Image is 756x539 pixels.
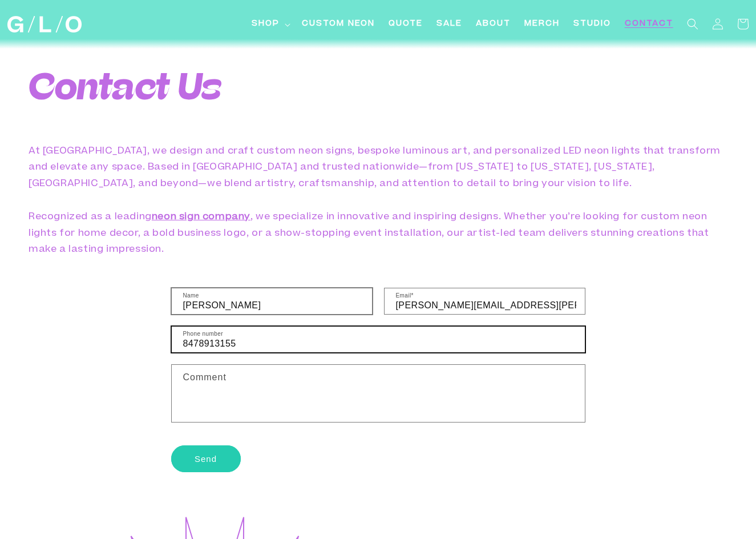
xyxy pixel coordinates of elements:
[573,18,611,30] span: Studio
[7,16,82,33] img: GLO Studio
[172,327,585,352] input: Phone number
[430,11,469,37] a: SALE
[567,11,618,37] a: Studio
[469,11,518,37] a: About
[3,12,86,37] a: GLO Studio
[389,18,423,30] span: Quote
[551,379,756,539] iframe: Chat Widget
[295,11,382,37] a: Custom Neon
[476,18,511,30] span: About
[625,18,673,30] span: Contact
[382,11,430,37] a: Quote
[680,11,705,37] summary: Search
[618,11,680,37] a: Contact
[172,288,372,314] input: Name
[245,11,295,37] summary: Shop
[171,445,241,472] button: Send
[518,11,567,37] a: Merch
[252,18,280,30] span: Shop
[524,18,560,30] span: Merch
[302,18,375,30] span: Custom Neon
[436,18,462,30] span: SALE
[385,288,585,314] input: Email
[152,212,250,222] a: neon sign company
